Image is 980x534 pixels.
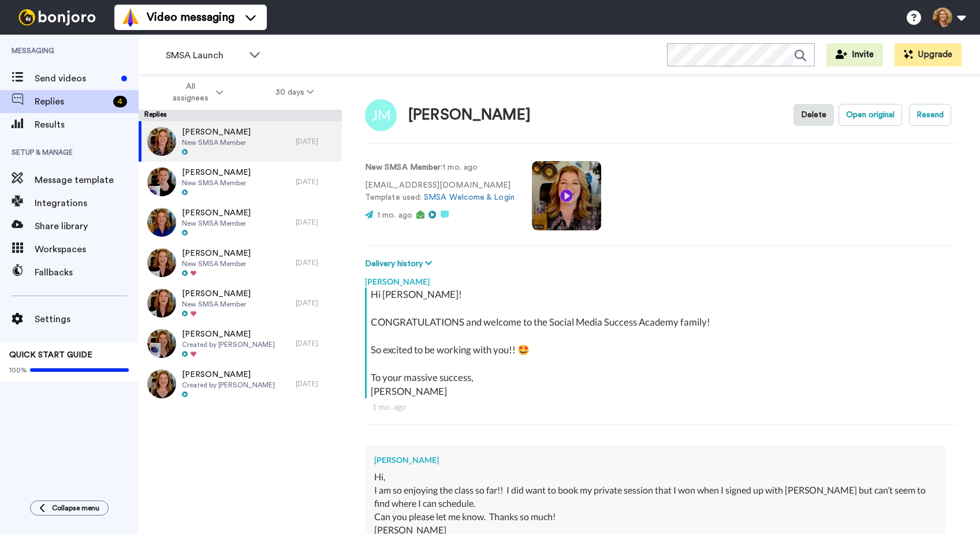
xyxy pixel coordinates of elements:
p: [EMAIL_ADDRESS][DOMAIN_NAME] Template used: [365,180,515,204]
img: 01e062ed-77d6-4561-9dc6-f25b2e86aeb3-thumb.jpg [147,329,176,358]
span: Settings [35,312,139,326]
a: [PERSON_NAME]New SMSA Member[DATE] [139,202,342,242]
img: vm-color.svg [121,8,140,27]
img: c3922ee9-56b4-4c2e-a0a6-38e6d604b670-thumb.jpg [147,127,176,156]
strong: New SMSA Member [365,163,441,171]
span: [PERSON_NAME] [182,288,251,300]
span: Replies [35,95,109,109]
div: [DATE] [296,258,336,267]
span: Send videos [35,72,117,85]
span: New SMSA Member [182,138,251,147]
img: a8309039-226b-4d31-a94d-9d59896e70c5-thumb.jpg [147,167,176,196]
img: Image of Jeanmarie Cimino [365,99,397,131]
span: [PERSON_NAME] [182,369,275,380]
div: [PERSON_NAME] [408,107,531,124]
button: Upgrade [895,43,962,66]
button: Open original [839,104,902,126]
img: f9d686b5-8355-4c98-bc0d-a1e3b6c73e9d-thumb.jpg [147,208,176,237]
a: [PERSON_NAME]New SMSA Member[DATE] [139,162,342,202]
span: Results [35,118,139,132]
span: All assignees [167,81,214,104]
img: ad939271-50f9-4961-ab0e-5791db925ee1-thumb.jpg [147,369,176,398]
span: Message template [35,173,139,187]
img: 43eb7f1f-8c39-4d54-967c-7bf0fcfce051-thumb.jpg [147,289,176,318]
div: [DATE] [296,379,336,389]
div: [PERSON_NAME] [365,270,957,287]
img: 527fb8b0-c015-4a7f-aaa9-e8dd7e45bed6-thumb.jpg [147,248,176,277]
span: [PERSON_NAME] [182,328,275,340]
span: [PERSON_NAME] [182,207,251,219]
div: [DATE] [296,218,336,227]
div: [DATE] [296,177,336,186]
a: SMSA Welcome & Login [424,193,515,201]
span: Created by [PERSON_NAME] [182,380,275,390]
span: New SMSA Member [182,219,251,228]
button: Delivery history [365,257,435,270]
button: Delete [793,104,834,126]
span: Video messaging [147,9,234,25]
button: Resend [909,104,951,126]
span: 100% [9,365,27,375]
div: [PERSON_NAME] [374,454,936,466]
button: 30 days [249,82,340,103]
span: New SMSA Member [182,300,251,309]
span: QUICK START GUIDE [9,351,92,359]
a: [PERSON_NAME]New SMSA Member[DATE] [139,121,342,162]
div: 4 [113,96,127,107]
button: Invite [826,43,883,66]
span: Share library [35,219,139,233]
button: Collapse menu [30,501,109,516]
img: bj-logo-header-white.svg [14,9,100,25]
a: [PERSON_NAME]Created by [PERSON_NAME][DATE] [139,323,342,364]
span: [PERSON_NAME] [182,167,251,178]
span: Integrations [35,196,139,210]
div: [DATE] [296,339,336,348]
span: [PERSON_NAME] [182,248,251,259]
span: Workspaces [35,242,139,256]
a: [PERSON_NAME]New SMSA Member[DATE] [139,242,342,283]
div: Hi [PERSON_NAME]! CONGRATULATIONS and welcome to the Social Media Success Academy family! So exci... [371,287,954,398]
span: New SMSA Member [182,178,251,188]
span: Created by [PERSON_NAME] [182,340,275,349]
span: Fallbacks [35,266,139,279]
span: [PERSON_NAME] [182,126,251,138]
p: : 1 mo. ago [365,162,515,174]
div: 1 mo. ago [372,401,950,413]
button: All assignees [141,76,249,109]
span: 1 mo. ago [377,211,412,219]
a: [PERSON_NAME]Created by [PERSON_NAME][DATE] [139,364,342,404]
div: [DATE] [296,137,336,146]
span: New SMSA Member [182,259,251,268]
div: Replies [139,110,342,121]
span: Collapse menu [52,503,99,513]
div: [DATE] [296,298,336,308]
a: [PERSON_NAME]New SMSA Member[DATE] [139,283,342,323]
span: SMSA Launch [166,48,243,62]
